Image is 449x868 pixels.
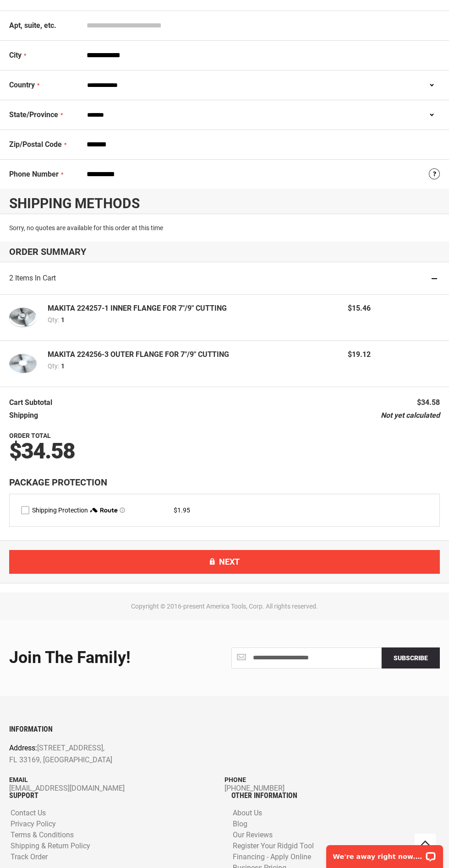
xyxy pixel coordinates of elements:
a: Blog [230,820,250,829]
span: 2 [9,274,13,282]
div: Package Protection [9,476,440,489]
span: State/Province [9,110,58,119]
span: Subscribe [394,654,428,662]
span: Qty [48,362,58,370]
strong: Order Total [9,432,51,439]
a: Our Reviews [230,831,275,840]
span: Shipping Protection [32,507,88,514]
span: Country [9,81,35,89]
th: Cart Subtotal [9,396,57,409]
span: Items in Cart [15,274,56,282]
p: [STREET_ADDRESS], FL 33169, [GEOGRAPHIC_DATA] [9,742,354,766]
span: $19.12 [348,350,371,359]
h6: INFORMATION [9,725,440,733]
span: Not yet calculated [381,411,440,420]
a: Contact Us [8,809,48,818]
p: Email [9,775,224,785]
div: $1.95 [174,506,190,515]
div: Sorry, no quotes are available for this order at this time [9,223,440,232]
a: Financing - Apply Online [230,853,313,862]
span: Apt, suite, etc. [9,21,56,30]
img: MAKITA 224257-1 INNER FLANGE FOR 7"/9" CUTTING [9,304,37,331]
span: 1 [61,361,65,371]
h6: OTHER INFORMATION [231,792,440,800]
span: City [9,51,22,59]
h6: SUPPORT [9,792,218,800]
span: $34.58 [9,438,75,464]
a: Register Your Ridgid Tool [230,842,316,851]
div: Copyright © 2016-present America Tools, Corp. All rights reserved. [16,602,433,611]
button: Next [9,550,440,574]
span: Learn more [120,507,125,513]
a: Track Order [8,853,50,862]
a: Shipping & Return Policy [8,842,93,851]
a: [PHONE_NUMBER] [224,785,440,792]
span: 1 [61,315,65,324]
span: Address: [9,744,37,752]
strong: MAKITA 224257-1 INNER FLANGE FOR 7"/9" CUTTING [48,305,227,312]
strong: MAKITA 224256-3 OUTER FLANGE FOR 7"/9" CUTTING [48,351,229,358]
div: Join the Family! [9,649,218,667]
span: Shipping [9,411,38,420]
iframe: LiveChat chat widget [320,839,449,868]
a: About Us [230,809,264,818]
div: route shipping protection selector element [21,506,428,515]
a: Terms & Conditions [8,831,76,840]
span: $15.46 [348,304,371,313]
span: Next [219,557,240,566]
a: Privacy Policy [8,820,58,829]
span: $34.58 [417,398,440,407]
span: Qty [48,316,58,323]
img: MAKITA 224256-3 OUTER FLANGE FOR 7"/9" CUTTING [9,350,37,377]
span: Zip/Postal Code [9,140,62,149]
span: Phone Number [9,170,59,178]
button: Subscribe [382,647,440,669]
a: [EMAIL_ADDRESS][DOMAIN_NAME] [9,785,224,792]
p: Phone [224,775,440,785]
